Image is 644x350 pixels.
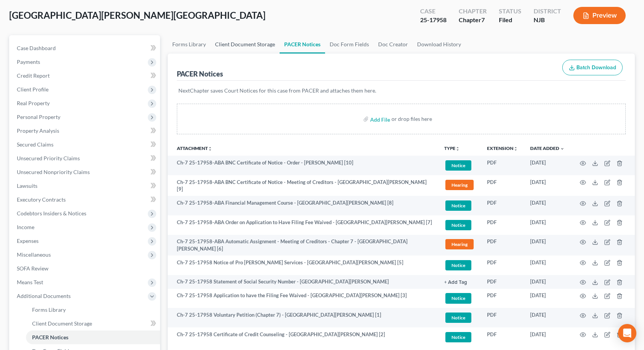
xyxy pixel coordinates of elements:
span: Codebtors Insiders & Notices [17,210,86,217]
span: Notice [445,220,471,230]
button: Batch Download [562,60,623,76]
span: Notice [445,260,471,270]
td: [DATE] [524,327,571,347]
a: Notice [444,219,475,231]
td: Ch-7 25-17958 Application to have the Filing Fee Waived - [GEOGRAPHIC_DATA][PERSON_NAME] [3] [168,289,439,308]
span: Case Dashboard [17,45,56,51]
span: Property Analysis [17,127,59,134]
div: Chapter [459,16,487,24]
td: Ch-7 25-17958-ABA Order on Application to Have Filing Fee Waived - [GEOGRAPHIC_DATA][PERSON_NAME]... [168,215,439,235]
span: Unsecured Nonpriority Claims [17,169,90,175]
td: PDF [481,215,524,235]
td: [DATE] [524,275,571,289]
a: PACER Notices [280,35,325,54]
div: Open Intercom Messenger [618,324,636,342]
td: [DATE] [524,175,571,196]
span: [GEOGRAPHIC_DATA][PERSON_NAME][GEOGRAPHIC_DATA] [9,10,265,21]
td: PDF [481,289,524,308]
a: Lawsuits [11,179,160,193]
td: Ch-7 25-17958-ABA Automatic Assignment - Meeting of Creditors - Chapter 7 - [GEOGRAPHIC_DATA][PER... [168,235,439,256]
div: Filed [499,16,521,24]
div: or drop files here [392,115,432,123]
td: [DATE] [524,308,571,327]
a: Property Analysis [11,124,160,138]
a: Notice [444,199,475,212]
a: Unsecured Priority Claims [11,151,160,165]
a: + Add Tag [444,278,475,285]
span: Executory Contracts [17,196,66,203]
td: [DATE] [524,289,571,308]
span: Income [17,224,34,230]
a: Extensionunfold_more [487,145,518,151]
td: [DATE] [524,235,571,256]
span: Hearing [445,239,474,249]
span: Notice [445,313,471,323]
span: Additional Documents [17,293,71,299]
span: Unsecured Priority Claims [17,155,80,161]
a: Notice [444,159,475,172]
div: Case [420,7,447,16]
td: Ch-7 25-17958-ABA Financial Management Course - [GEOGRAPHIC_DATA][PERSON_NAME] [8] [168,196,439,215]
a: Client Document Storage [26,317,160,330]
div: Chapter [459,7,487,16]
a: Case Dashboard [11,41,160,55]
td: PDF [481,308,524,327]
a: Secured Claims [11,138,160,151]
td: Ch-7 25-17958 Certificate of Credit Counseling - [GEOGRAPHIC_DATA][PERSON_NAME] [2] [168,327,439,347]
span: Notice [445,200,471,211]
span: Notice [445,160,471,171]
a: Doc Form Fields [325,35,374,54]
span: Client Profile [17,86,49,93]
td: [DATE] [524,215,571,235]
a: Notice [444,311,475,324]
a: Forms Library [26,303,160,317]
a: Doc Creator [374,35,413,54]
button: + Add Tag [444,280,467,285]
td: Ch-7 25-17958-ABA BNC Certificate of Notice - Meeting of Creditors - [GEOGRAPHIC_DATA][PERSON_NAM... [168,175,439,196]
span: Secured Claims [17,141,53,148]
span: Lawsuits [17,182,37,189]
td: [DATE] [524,196,571,215]
span: PACER Notices [32,334,68,340]
span: SOFA Review [17,265,49,272]
a: Date Added expand_more [530,145,565,151]
td: Ch-7 25-17958 Voluntary Petition (Chapter 7) - [GEOGRAPHIC_DATA][PERSON_NAME] [1] [168,308,439,327]
td: PDF [481,327,524,347]
a: Notice [444,331,475,343]
span: Forms Library [32,306,66,313]
a: Forms Library [168,35,210,54]
div: 25-17958 [420,16,447,24]
a: Notice [444,259,475,272]
div: NJB [534,16,561,24]
div: PACER Notices [177,69,223,78]
td: Ch-7 25-17958 Statement of Social Security Number - [GEOGRAPHIC_DATA][PERSON_NAME] [168,275,439,289]
td: Ch-7 25-17958-ABA BNC Certificate of Notice - Order - [PERSON_NAME] [10] [168,156,439,175]
td: PDF [481,256,524,275]
td: Ch-7 25-17958 Notice of Pro [PERSON_NAME] Services - [GEOGRAPHIC_DATA][PERSON_NAME] [5] [168,256,439,275]
span: Expenses [17,238,39,244]
a: Client Document Storage [210,35,280,54]
td: [DATE] [524,156,571,175]
div: Status [499,7,521,16]
td: PDF [481,156,524,175]
span: Client Document Storage [32,320,92,327]
td: PDF [481,196,524,215]
span: Batch Download [576,64,616,71]
a: PACER Notices [26,330,160,344]
p: NextChapter saves Court Notices for this case from PACER and attaches them here. [178,87,625,94]
span: Miscellaneous [17,251,51,258]
a: Hearing [444,238,475,251]
span: Payments [17,59,40,65]
span: Personal Property [17,114,60,120]
i: expand_more [560,147,565,151]
i: unfold_more [455,147,460,151]
a: Attachmentunfold_more [177,145,212,151]
div: District [534,7,561,16]
td: PDF [481,175,524,196]
button: TYPEunfold_more [444,146,460,151]
span: Credit Report [17,72,50,79]
span: Real Property [17,100,50,106]
span: Means Test [17,279,43,285]
i: unfold_more [208,147,212,151]
span: Hearing [445,180,474,190]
